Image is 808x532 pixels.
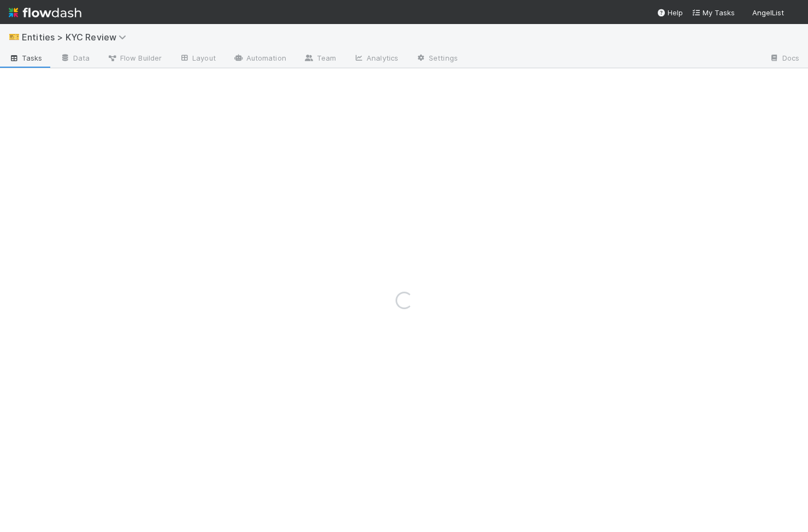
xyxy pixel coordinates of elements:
img: avatar_7d83f73c-397d-4044-baf2-bb2da42e298f.png [788,8,799,19]
span: Entities > KYC Review [22,32,132,43]
div: Help [657,7,683,18]
a: Team [295,50,345,68]
span: Flow Builder [107,52,162,63]
a: Automation [225,50,295,68]
a: Settings [407,50,467,68]
span: Tasks [9,52,43,63]
a: My Tasks [692,7,735,18]
a: Flow Builder [98,50,170,68]
img: logo-inverted-e16ddd16eac7371096b0.svg [9,3,81,22]
span: 🎫 [9,32,20,42]
a: Data [51,50,98,68]
a: Analytics [345,50,407,68]
span: AngelList [752,8,784,17]
a: Docs [760,50,808,68]
a: Layout [170,50,225,68]
span: My Tasks [692,8,735,17]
